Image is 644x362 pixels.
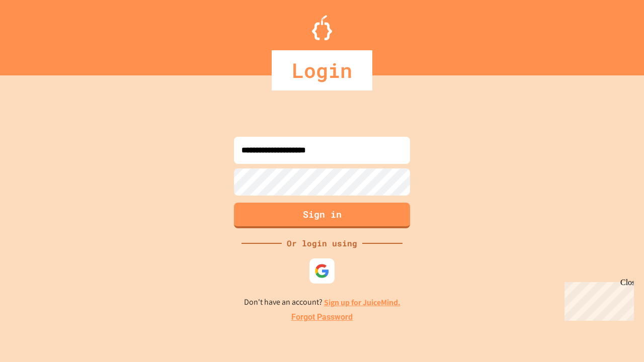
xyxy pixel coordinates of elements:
[291,311,353,323] a: Forgot Password
[560,278,634,321] iframe: chat widget
[4,4,69,64] div: Chat with us now!Close
[282,237,362,249] div: Or login using
[312,15,332,40] img: Logo.svg
[314,263,330,279] img: google-icon.svg
[602,322,634,352] iframe: chat widget
[244,296,400,309] p: Don't have an account?
[324,297,400,308] a: Sign up for JuiceMind.
[272,50,372,90] div: Login
[234,203,410,228] button: Sign in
